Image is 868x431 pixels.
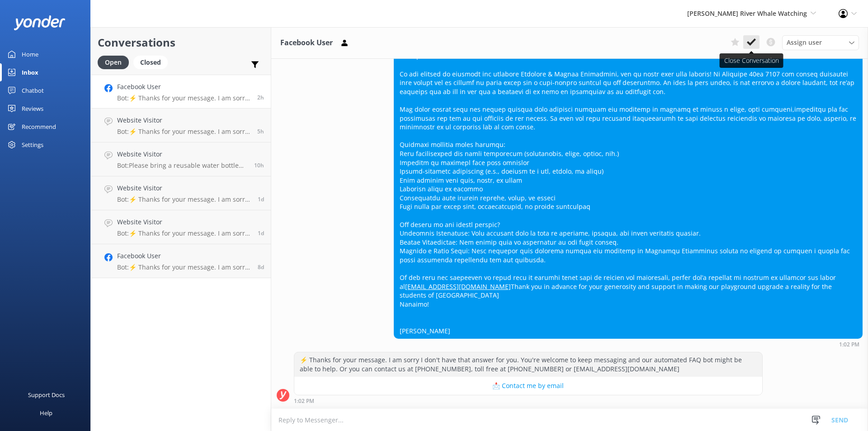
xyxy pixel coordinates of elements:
div: Reviews [22,99,43,118]
a: [EMAIL_ADDRESS][DOMAIN_NAME] [405,282,511,291]
div: Home [22,45,38,63]
h4: Website Visitor [117,149,247,159]
p: Bot: ⚡ Thanks for your message. I am sorry I don't have that answer for you. You're welcome to ke... [117,195,251,204]
p: Bot: ⚡ Thanks for your message. I am sorry I don't have that answer for you. You're welcome to ke... [117,94,250,102]
h4: Website Visitor [117,217,251,227]
div: Settings [22,136,43,154]
div: Help [40,404,52,422]
div: Oct 15 2025 01:02pm (UTC -07:00) America/Tijuana [394,341,863,347]
strong: 1:02 PM [294,398,314,404]
a: Website VisitorBot:⚡ Thanks for your message. I am sorry I don't have that answer for you. You're... [91,109,271,142]
a: Closed [133,57,172,67]
div: Support Docs [28,386,65,404]
a: Website VisitorBot:Please bring a reusable water bottle (we have a water refill station!), an ext... [91,142,271,176]
span: Assign user [787,38,822,47]
h4: Facebook User [117,82,250,92]
a: Facebook UserBot:⚡ Thanks for your message. I am sorry I don't have that answer for you. You're w... [91,244,271,278]
div: ⚡ Thanks for your message. I am sorry I don't have that answer for you. You're welcome to keep me... [294,352,762,376]
p: Bot: ⚡ Thanks for your message. I am sorry I don't have that answer for you. You're welcome to ke... [117,128,250,136]
p: Bot: ⚡ Thanks for your message. I am sorry I don't have that answer for you. You're welcome to ke... [117,229,251,237]
div: Lore ipsumdolo Sitame Co adi elitsed do eiusmodt inc utlabore Etdolore & Magnaa Enimadmini, ven q... [394,48,862,338]
h4: Website Visitor [117,115,250,125]
span: Oct 15 2025 01:02pm (UTC -07:00) America/Tijuana [257,94,264,101]
div: Closed [133,56,168,69]
div: Open [98,56,129,69]
span: Oct 13 2025 10:07pm (UTC -07:00) America/Tijuana [258,229,264,237]
h3: Facebook User [280,37,333,49]
h4: Website Visitor [117,183,251,193]
div: Recommend [22,118,56,136]
span: Oct 15 2025 05:00am (UTC -07:00) America/Tijuana [254,161,264,169]
div: Inbox [22,63,38,81]
span: Oct 15 2025 10:04am (UTC -07:00) America/Tijuana [257,128,264,135]
h2: Conversations [98,34,264,51]
a: Facebook UserBot:⚡ Thanks for your message. I am sorry I don't have that answer for you. You're w... [91,75,271,109]
div: Chatbot [22,81,44,99]
img: yonder-white-logo.png [14,15,66,30]
button: 📩 Contact me by email [294,377,762,395]
div: Assign User [782,35,859,50]
a: Open [98,57,133,67]
a: Website VisitorBot:⚡ Thanks for your message. I am sorry I don't have that answer for you. You're... [91,210,271,244]
p: Bot: Please bring a reusable water bottle (we have a water refill station!), an extra layer of cl... [117,161,247,170]
span: Oct 14 2025 10:43am (UTC -07:00) America/Tijuana [258,195,264,203]
div: Oct 15 2025 01:02pm (UTC -07:00) America/Tijuana [294,398,763,404]
p: Bot: ⚡ Thanks for your message. I am sorry I don't have that answer for you. You're welcome to ke... [117,263,251,271]
a: Website VisitorBot:⚡ Thanks for your message. I am sorry I don't have that answer for you. You're... [91,176,271,210]
span: Oct 07 2025 02:01pm (UTC -07:00) America/Tijuana [258,263,264,271]
strong: 1:02 PM [839,342,859,347]
h4: Facebook User [117,251,251,261]
span: [PERSON_NAME] River Whale Watching [687,9,807,18]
